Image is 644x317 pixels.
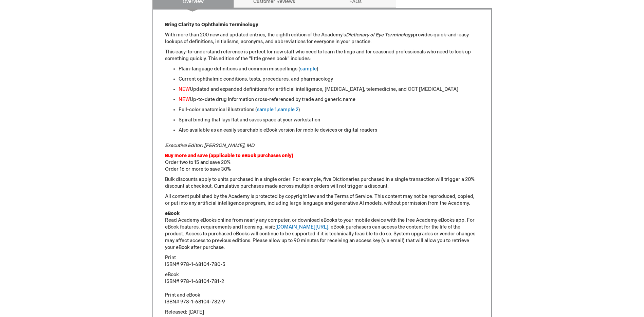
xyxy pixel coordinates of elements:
[300,66,317,72] a: sample
[179,66,479,72] li: Plain-language definitions and common misspellings ( )
[278,107,298,113] a: sample 2
[179,97,190,102] font: NEW
[179,86,479,93] li: Updated and expanded definitions for artificial intelligence, [MEDICAL_DATA], telemedicine, and O...
[165,211,180,216] strong: eBook
[179,86,190,92] font: NEW
[165,49,479,62] p: This easy-to-understand reference is perfect for new staff who need to learn the lingo and for se...
[165,153,293,158] font: Buy more and save (applicable to eBook purchases only)
[179,106,479,113] li: Full-color anatomical illustrations ( , )
[165,309,479,316] p: Released: [DATE]
[165,176,479,190] p: Bulk discounts apply to units purchased in a single order. For example, five Dictionaries purchas...
[179,76,479,83] li: Current ophthalmic conditions, tests, procedures, and pharmacology
[165,143,254,148] em: Executive Editor: [PERSON_NAME], MD
[257,107,277,113] a: sample 1
[165,271,479,305] p: eBook ISBN# 978-1-68104-781-2 Print and eBook ISBN# 978-1-68104-782-9
[346,32,413,38] em: Dictionary of Eye Terminology
[179,117,479,123] li: Spiral binding that lays flat and saves space at your workstation
[165,193,479,207] p: All content published by the Academy is protected by copyright law and the Terms of Service. This...
[165,254,479,268] p: Print ISBN# 978-1-68104-780-5
[179,127,479,134] li: Also available as an easily searchable eBook version for mobile devices or digital readers
[165,32,479,45] p: With more than 200 new and updated entries, the eighth edition of the Academy's provides quick-an...
[275,224,328,230] a: [DOMAIN_NAME][URL]
[179,96,479,103] li: Up-to-date drug information cross-referenced by trade and generic name
[165,210,479,251] p: Read Academy eBooks online from nearly any computer, or download eBooks to your mobile device wit...
[165,152,479,173] p: Order two to 15 and save 20% Order 16 or more to save 30%
[165,22,258,28] strong: Bring Clarity to Ophthalmic Terminology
